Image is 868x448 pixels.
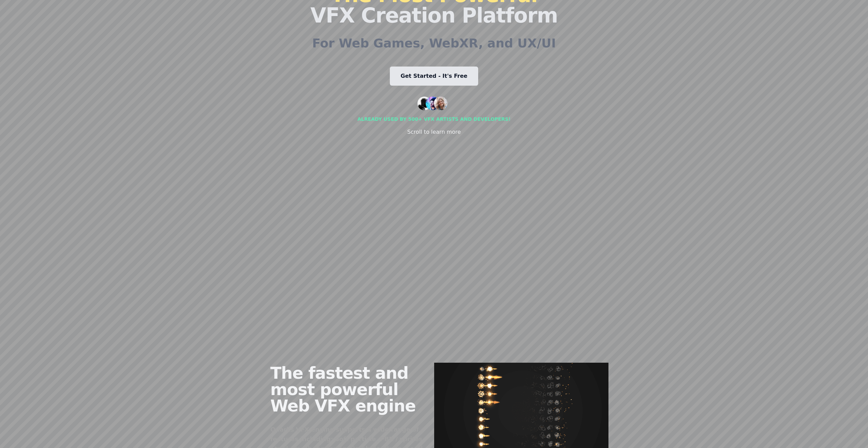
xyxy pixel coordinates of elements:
[426,97,439,110] img: customer 2
[270,365,423,414] h2: The fastest and most powerful Web VFX engine
[434,97,447,110] img: customer 3
[357,116,511,122] div: Already used by 500+ vfx artists and developers!
[417,97,431,110] img: customer 1
[312,37,556,50] h2: For Web Games, WebXR, and UX/UI
[390,67,479,86] a: Get Started - It's Free
[407,128,461,136] div: Scroll to learn more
